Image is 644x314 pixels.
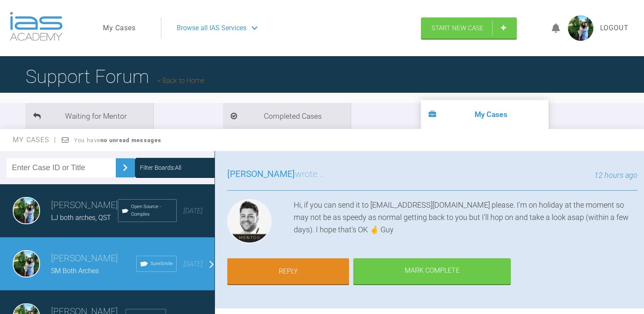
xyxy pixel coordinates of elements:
strong: no unread messages [100,137,161,143]
span: Browse all IAS Services [177,23,246,34]
div: Filter Boards: All [140,163,181,172]
img: profile.png [568,15,593,41]
input: Enter Case ID or Title [7,158,116,177]
img: Shilan Jaf [13,250,40,277]
span: My Cases [13,136,57,144]
a: My Cases [103,23,136,34]
h1: Support Forum [26,62,204,91]
span: You have [74,137,161,143]
a: Start New Case [421,17,517,39]
a: Reply [227,258,349,285]
h3: wrote... [227,167,324,182]
a: Back to Home [157,77,204,85]
img: Shilan Jaf [13,197,40,224]
img: logo-light.3e3ef733.png [10,12,63,41]
span: [DATE] [183,207,203,215]
img: chevronRight.28bd32b0.svg [118,161,132,174]
a: Logout [600,23,629,34]
h3: [PERSON_NAME] [51,198,118,213]
span: LJ both arches, QST [51,214,111,222]
span: SureSmile [151,260,173,268]
div: Mark Complete [353,258,511,285]
li: Completed Cases [223,103,351,129]
span: [PERSON_NAME] [227,169,295,179]
img: Guy Wells [227,199,272,243]
span: 12 hours ago [594,171,638,180]
span: SM Both Arches [51,267,99,275]
span: Open Source - Complex [131,203,173,218]
span: Start New Case [432,24,484,32]
h3: [PERSON_NAME] [51,251,136,266]
span: [DATE] [183,260,203,268]
li: My Cases [421,100,549,129]
div: Hi, if you can send it to [EMAIL_ADDRESS][DOMAIN_NAME] please. I'm on holiday at the moment so ma... [294,199,638,247]
li: Waiting for Mentor [26,103,153,129]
